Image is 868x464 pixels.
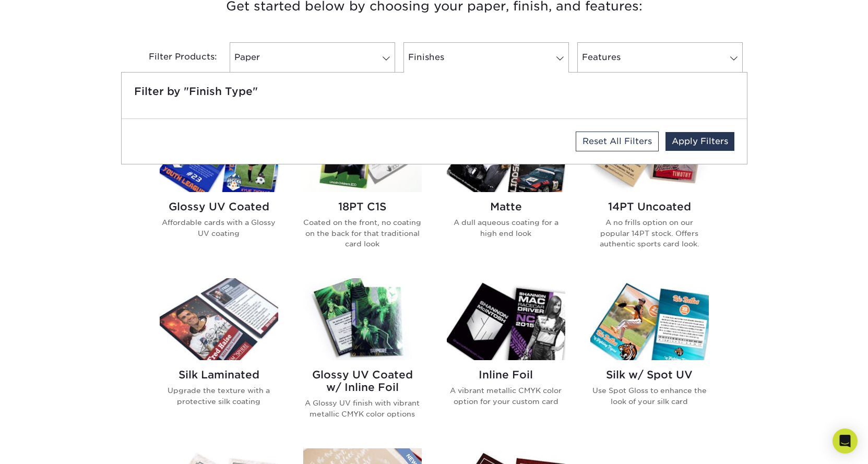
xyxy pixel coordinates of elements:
[160,385,278,407] p: Upgrade the texture with a protective silk coating
[160,278,278,436] a: Silk Laminated Trading Cards Silk Laminated Upgrade the texture with a protective silk coating
[160,217,278,239] p: Affordable cards with a Glossy UV coating
[403,42,569,73] a: Finishes
[665,132,734,151] a: Apply Filters
[160,110,278,266] a: Glossy UV Coated Trading Cards Glossy UV Coated Affordable cards with a Glossy UV coating
[447,278,565,360] img: Inline Foil Trading Cards
[577,42,743,73] a: Features
[303,200,422,213] h2: 18PT C1S
[590,278,709,436] a: Silk w/ Spot UV Trading Cards Silk w/ Spot UV Use Spot Gloss to enhance the look of your silk card
[590,217,709,249] p: A no frills option on our popular 14PT stock. Offers authentic sports card look.
[303,278,422,436] a: Glossy UV Coated w/ Inline Foil Trading Cards Glossy UV Coated w/ Inline Foil A Glossy UV finish ...
[303,398,422,419] p: A Glossy UV finish with vibrant metallic CMYK color options
[447,368,565,381] h2: Inline Foil
[447,278,565,436] a: Inline Foil Trading Cards Inline Foil A vibrant metallic CMYK color option for your custom card
[447,217,565,239] p: A dull aqueous coating for a high end look
[230,42,395,73] a: Paper
[160,368,278,381] h2: Silk Laminated
[447,385,565,407] p: A vibrant metallic CMYK color option for your custom card
[303,368,422,394] h2: Glossy UV Coated w/ Inline Foil
[160,200,278,213] h2: Glossy UV Coated
[134,85,734,98] h5: Filter by "Finish Type"
[121,42,225,73] div: Filter Products:
[447,200,565,213] h2: Matte
[590,200,709,213] h2: 14PT Uncoated
[590,110,709,266] a: 14PT Uncoated Trading Cards 14PT Uncoated A no frills option on our popular 14PT stock. Offers au...
[590,385,709,407] p: Use Spot Gloss to enhance the look of your silk card
[576,132,659,151] a: Reset All Filters
[303,278,422,360] img: Glossy UV Coated w/ Inline Foil Trading Cards
[590,368,709,381] h2: Silk w/ Spot UV
[303,217,422,249] p: Coated on the front, no coating on the back for that traditional card look
[833,429,858,454] div: Open Intercom Messenger
[590,278,709,360] img: Silk w/ Spot UV Trading Cards
[447,110,565,266] a: Matte Trading Cards Matte A dull aqueous coating for a high end look
[160,278,278,360] img: Silk Laminated Trading Cards
[303,110,422,266] a: 18PT C1S Trading Cards 18PT C1S Coated on the front, no coating on the back for that traditional ...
